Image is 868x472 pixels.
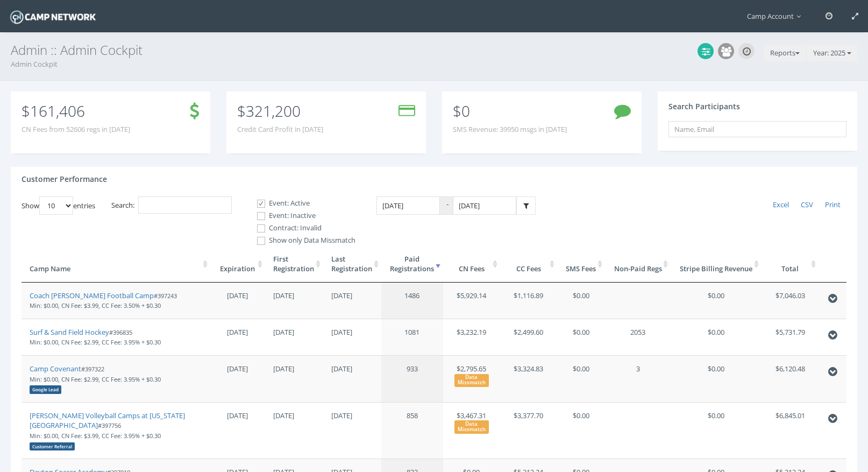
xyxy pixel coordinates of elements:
td: [DATE] [323,283,381,319]
th: FirstRegistration: activate to sort column ascending [265,246,323,283]
td: $0.00 [671,319,762,355]
img: Camp Network [8,8,98,26]
td: $3,467.31 [443,402,500,459]
label: Event: Active [248,198,355,209]
td: 858 [381,402,443,459]
h4: Search Participants [668,102,740,110]
td: $0.00 [557,283,606,319]
span: [DATE] [227,364,248,374]
td: $0.00 [557,402,606,459]
th: Expiration: activate to sort column ascending [210,246,265,283]
span: Excel [773,200,789,209]
span: CN Fees from 52606 regs in [DATE] [22,124,130,135]
td: $0.00 [557,319,606,355]
th: Total: activate to sort column ascending [762,246,819,283]
h3: Admin :: Admin Cockpit [11,43,857,57]
th: SMS Fees: activate to sort column ascending [557,246,606,283]
span: - [440,196,453,215]
td: $0.00 [557,355,606,402]
div: Data Missmatch [454,374,489,387]
a: Admin Cockpit [11,59,58,69]
span: Print [825,200,841,209]
td: 2053 [605,319,671,355]
td: $2,795.65 [443,355,500,402]
td: $0.00 [671,355,762,402]
th: PaidRegistrations: activate to sort column ascending [381,246,443,283]
td: 933 [381,355,443,402]
th: CC Fees: activate to sort column ascending [500,246,557,283]
th: CN Fees: activate to sort column ascending [443,246,500,283]
span: 161,406 [30,101,85,121]
span: Camp Account [747,11,806,21]
td: [DATE] [265,402,323,459]
label: Search: [111,196,232,214]
td: $5,731.79 [762,319,819,355]
a: CSV [795,196,819,214]
input: Date Range: From [376,196,440,215]
span: CSV [801,200,813,209]
p: $ [22,105,130,117]
a: Coach [PERSON_NAME] Football Camp [30,291,154,300]
span: [DATE] [227,411,248,420]
span: $0 [453,101,470,121]
td: $7,046.03 [762,283,819,319]
button: Reports [764,45,806,62]
a: Print [819,196,846,214]
label: Event: Inactive [248,210,355,221]
input: Search: [138,196,232,214]
span: SMS Revenue: 39950 msgs in [DATE] [453,124,567,135]
td: [DATE] [265,319,323,355]
button: Year: 2025 [807,45,857,62]
td: 3 [605,355,671,402]
td: [DATE] [265,283,323,319]
td: $2,499.60 [500,319,557,355]
td: $0.00 [671,402,762,459]
td: $3,324.83 [500,355,557,402]
label: Contract: Invalid [248,223,355,234]
div: Customer Referral [30,442,75,450]
div: Data Missmatch [454,420,489,433]
th: LastRegistration: activate to sort column ascending [323,246,381,283]
td: [DATE] [265,355,323,402]
a: Camp Covenant [30,364,81,374]
p: $ [237,105,323,117]
td: $3,377.70 [500,402,557,459]
td: $3,232.19 [443,319,500,355]
span: Credit Card Profit in [DATE] [237,124,323,135]
td: 1081 [381,319,443,355]
label: Show only Data Missmatch [248,235,355,246]
td: $1,116.89 [500,283,557,319]
a: Excel [767,196,795,214]
input: Name, Email [668,121,846,137]
td: $6,845.01 [762,402,819,459]
span: [DATE] [227,327,248,337]
th: Camp Name: activate to sort column ascending [22,246,210,283]
small: #397322 Min: $0.00, CN Fee: $2.99, CC Fee: 3.95% + $0.30 [30,365,161,393]
label: Show entries [22,196,95,215]
td: $5,929.14 [443,283,500,319]
td: [DATE] [323,402,381,459]
span: [DATE] [227,291,248,300]
th: Stripe Billing Revenue: activate to sort column ascending [671,246,762,283]
select: Showentries [39,196,73,215]
td: 1486 [381,283,443,319]
small: #397756 Min: $0.00, CN Fee: $3.99, CC Fee: 3.95% + $0.30 [30,421,161,449]
span: Year: 2025 [813,48,845,58]
td: [DATE] [323,319,381,355]
td: $0.00 [671,283,762,319]
td: $6,120.48 [762,355,819,402]
a: [PERSON_NAME] Volleyball Camps at [US_STATE][GEOGRAPHIC_DATA] [30,411,185,431]
a: Surf & Sand Field Hockey [30,327,109,337]
h4: Customer Performance [22,175,107,183]
input: Date Range: To [453,196,516,215]
div: Google Lead [30,385,61,393]
span: 321,200 [246,101,301,121]
td: [DATE] [323,355,381,402]
th: Non-Paid Regs: activate to sort column ascending [605,246,671,283]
